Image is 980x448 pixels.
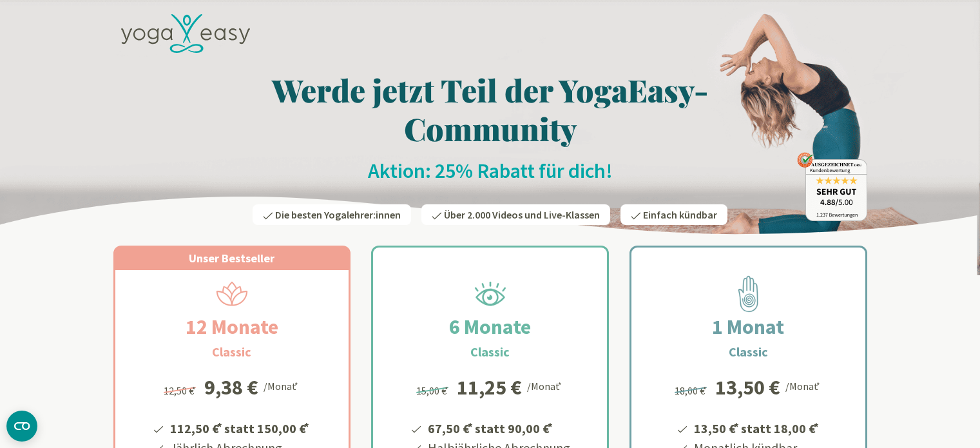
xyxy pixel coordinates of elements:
li: 13,50 € statt 18,00 € [692,416,821,438]
div: /Monat [264,377,300,394]
li: 67,50 € statt 90,00 € [426,416,570,438]
button: CMP-Widget öffnen [6,411,37,442]
span: Über 2.000 Videos und Live-Klassen [444,208,600,221]
div: 11,25 € [457,377,522,398]
span: Einfach kündbar [643,208,717,221]
h3: Classic [470,342,510,362]
h2: 6 Monate [418,311,562,342]
h2: Aktion: 25% Rabatt für dich! [113,158,867,184]
span: Die besten Yogalehrer:innen [275,208,401,221]
span: 18,00 € [675,384,709,397]
h2: 1 Monat [681,311,815,342]
span: 12,50 € [164,384,198,397]
div: 9,38 € [204,377,258,398]
h2: 12 Monate [155,311,309,342]
h3: Classic [212,342,251,362]
img: ausgezeichnet_badge.png [797,152,867,221]
span: Unser Bestseller [189,251,274,266]
h3: Classic [729,342,768,362]
h1: Werde jetzt Teil der YogaEasy-Community [113,70,867,148]
span: 15,00 € [416,384,450,397]
div: 13,50 € [715,377,780,398]
div: /Monat [527,377,564,394]
li: 112,50 € statt 150,00 € [168,416,311,438]
div: /Monat [785,377,822,394]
